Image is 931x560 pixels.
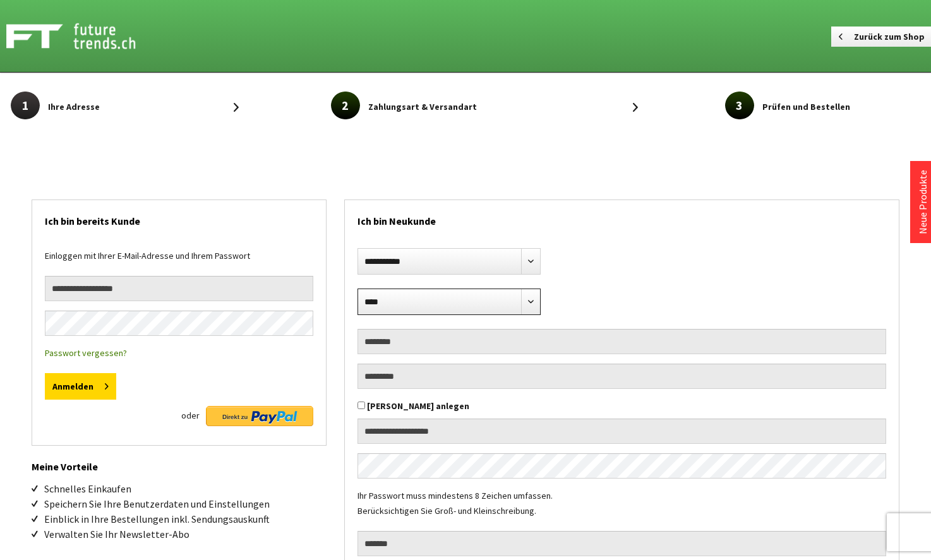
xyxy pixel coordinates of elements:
span: Prüfen und Bestellen [762,99,850,114]
span: 2 [331,92,360,119]
h2: Ich bin bereits Kunde [45,200,313,235]
h2: Ich bin Neukunde [357,200,886,235]
img: Shop Futuretrends - zur Startseite wechseln [6,20,164,52]
li: Speichern Sie Ihre Benutzerdaten und Einstellungen [44,496,327,511]
li: Schnelles Einkaufen [44,481,327,496]
span: 3 [725,92,754,119]
button: Anmelden [45,373,116,400]
a: Passwort vergessen? [45,347,127,359]
a: Zurück zum Shop [831,27,931,47]
a: Neue Produkte [916,170,929,234]
a: Shop Futuretrends - zur Startseite wechseln [6,20,228,52]
div: Ihr Passwort muss mindestens 8 Zeichen umfassen. Berücksichtigen Sie Groß- und Kleinschreibung. [357,488,886,531]
li: Einblick in Ihre Bestellungen inkl. Sendungsauskunft [44,511,327,527]
span: Ihre Adresse [48,99,100,114]
label: [PERSON_NAME] anlegen [367,400,469,412]
span: 1 [11,92,40,119]
h2: Meine Vorteile [32,446,327,475]
img: Direkt zu PayPal Button [206,406,313,426]
span: oder [181,406,200,425]
li: Verwalten Sie Ihr Newsletter-Abo [44,527,327,542]
span: Zahlungsart & Versandart [368,99,477,114]
div: Einloggen mit Ihrer E-Mail-Adresse und Ihrem Passwort [45,248,313,276]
